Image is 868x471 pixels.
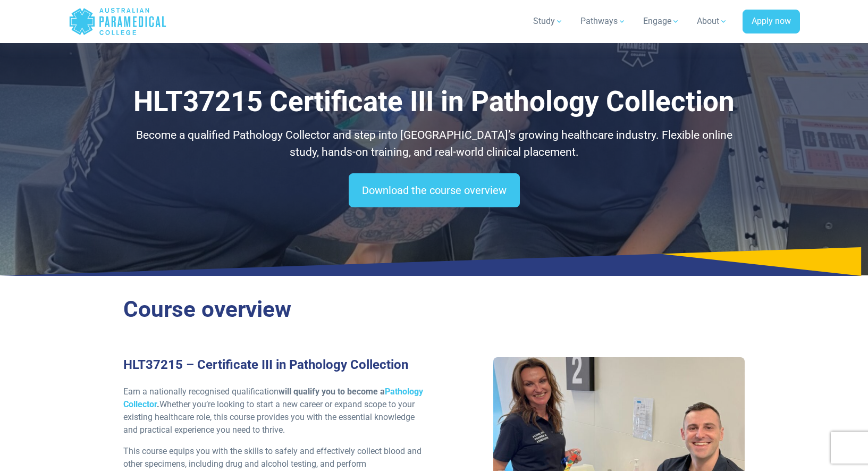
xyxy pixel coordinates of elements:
a: Australian Paramedical College [69,4,167,39]
a: Pathology Collector [123,386,423,409]
a: Study [527,6,570,36]
h3: HLT37215 – Certificate III in Pathology Collection [123,357,428,373]
a: Download the course overview [349,173,520,207]
a: Apply now [743,10,800,34]
h2: Course overview [123,296,745,323]
h1: HLT37215 Certificate III in Pathology Collection [123,85,745,119]
a: About [690,6,734,36]
a: Engage [637,6,686,36]
a: Pathways [574,6,633,36]
p: Earn a nationally recognised qualification Whether you’re looking to start a new career or expand... [123,385,428,436]
strong: will qualify you to become a . [123,386,423,409]
p: Become a qualified Pathology Collector and step into [GEOGRAPHIC_DATA]’s growing healthcare indus... [123,127,745,161]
